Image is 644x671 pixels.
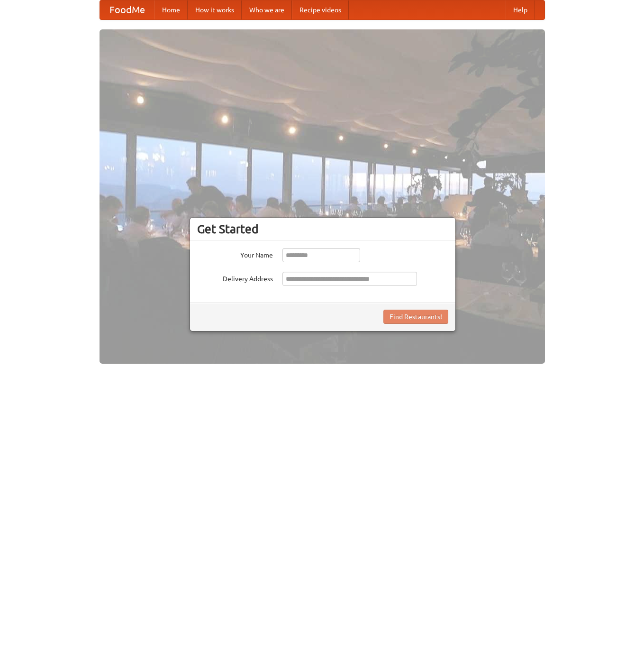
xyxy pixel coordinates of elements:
[242,0,292,19] a: Who we are
[197,248,273,260] label: Your Name
[506,0,535,19] a: Help
[197,222,448,236] h3: Get Started
[292,0,349,19] a: Recipe videos
[383,310,448,324] button: Find Restaurants!
[154,0,188,19] a: Home
[197,272,273,284] label: Delivery Address
[188,0,242,19] a: How it works
[100,0,154,19] a: FoodMe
